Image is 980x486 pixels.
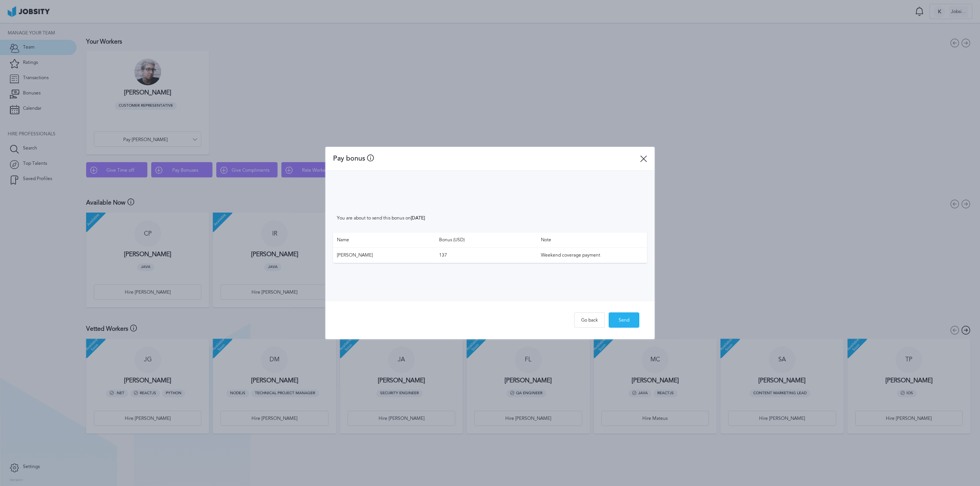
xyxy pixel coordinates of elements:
span: Bonus (USD) [439,237,541,243]
div: Send [609,313,639,328]
span: Pay bonus [333,154,365,163]
div: Go back [575,313,604,328]
span: Note [541,237,643,243]
span: [DATE] [411,215,425,221]
button: Send [609,312,639,328]
span: You are about to send this bonus on [337,215,411,221]
span: Weekend coverage payment [541,253,643,258]
span: Name [337,237,439,243]
button: Go back [574,312,605,328]
span: [PERSON_NAME] [337,253,439,258]
span: 137 [439,253,541,258]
